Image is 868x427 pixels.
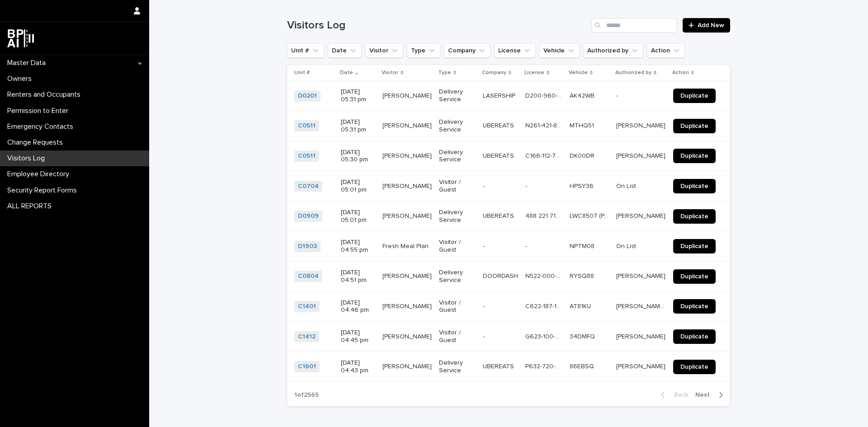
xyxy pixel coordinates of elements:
[382,181,434,190] p: Vickie Gunnarson
[525,120,564,130] p: N261-421-80-173-0
[673,329,716,344] a: Duplicate
[439,359,475,375] p: Delivery Service
[673,119,716,133] a: Duplicate
[525,90,564,100] p: D200-960-88-406-0
[525,211,564,220] p: 488 221 715 (NY ID)
[698,22,724,28] span: Add New
[616,241,638,250] p: On List
[525,181,529,190] p: -
[298,152,316,160] a: C0511
[570,181,595,190] p: HPSY36
[483,241,486,250] p: -
[570,90,596,100] p: AK42WB
[341,118,375,134] p: [DATE] 05:31 pm
[591,18,677,33] input: Search
[4,170,76,178] p: Employee Directory
[672,68,689,78] p: Action
[287,291,730,322] tr: C1401 [DATE] 04:46 pm[PERSON_NAME][PERSON_NAME] Visitor / Guest-- C622-187-11-300-0C622-187-11-30...
[569,68,588,78] p: Vehicle
[365,43,403,58] button: Visitor
[494,43,536,58] button: License
[4,122,80,131] p: Emergency Contacts
[298,92,317,100] a: D0201
[341,269,375,284] p: [DATE] 04:51 pm
[616,301,668,310] p: Daniela Sosadiaz Perez
[4,59,53,67] p: Master Data
[525,301,564,310] p: C622-187-11-300-0
[570,241,596,250] p: NPTM08
[616,181,638,190] p: On List
[444,43,491,58] button: Company
[680,213,708,220] span: Duplicate
[298,363,316,371] a: C1601
[673,179,716,193] a: Duplicate
[341,359,375,375] p: [DATE] 04:43 pm
[570,301,593,310] p: AT81KU
[287,201,730,231] tr: D0909 [DATE] 05:01 pm[PERSON_NAME][PERSON_NAME] Delivery ServiceUBEREATSUBEREATS 488 221 715 (NY ...
[483,361,516,371] p: UBEREATS
[680,123,708,129] span: Duplicate
[616,150,667,160] p: Juan Pablo Arraiz
[439,329,475,344] p: Visitor / Guest
[616,271,667,280] p: [PERSON_NAME]
[287,43,324,58] button: Unit #
[287,261,730,291] tr: C0804 [DATE] 04:51 pm[PERSON_NAME][PERSON_NAME] Delivery ServiceDOORDASHDOORDASH N522-000-95-390-...
[680,273,708,280] span: Duplicate
[483,301,486,310] p: -
[673,239,716,253] a: Duplicate
[340,68,353,78] p: Date
[298,183,319,190] a: C0704
[287,171,730,202] tr: C0704 [DATE] 05:01 pm[PERSON_NAME][PERSON_NAME] Visitor / Guest-- -- HPSY36HPSY36 On ListOn List ...
[570,211,611,220] p: LWC8507 (PA PALTE)
[341,149,375,164] p: [DATE] 05:30 pm
[673,89,716,103] a: Duplicate
[382,271,434,280] p: ANDY NENINGER
[695,392,715,398] span: Next
[298,333,316,341] a: C1412
[616,211,667,220] p: [PERSON_NAME]
[669,392,688,398] span: Back
[4,154,52,163] p: Visitors Log
[341,239,375,254] p: [DATE] 04:55 pm
[438,68,451,78] p: Type
[382,211,434,220] p: [PERSON_NAME]
[382,331,434,341] p: [PERSON_NAME]
[382,301,434,310] p: CINDY CHAVEZ
[692,391,730,399] button: Next
[4,186,84,195] p: Security Report Forms
[382,68,398,78] p: Visitor
[683,18,730,33] a: Add New
[439,88,475,103] p: Delivery Service
[298,243,317,250] a: D1903
[525,331,564,341] p: G623-100-92-374-0
[439,118,475,134] p: Delivery Service
[524,68,544,78] p: License
[287,81,730,111] tr: D0201 [DATE] 05:31 pm[PERSON_NAME][PERSON_NAME] Delivery ServiceLASERSHIPLASERSHIP D200-960-88-40...
[407,43,440,58] button: Type
[287,231,730,262] tr: D1903 [DATE] 04:55 pmFresh Meal PlanFresh Meal Plan Visitor / Guest-- -- NPTM08NPTM08 On ListOn L...
[483,271,520,280] p: DOORDASH
[680,333,708,340] span: Duplicate
[483,211,516,220] p: UBEREATS
[680,243,708,249] span: Duplicate
[673,149,716,163] a: Duplicate
[680,93,708,99] span: Duplicate
[616,120,667,130] p: Juan Pablo Arraiz
[287,352,730,382] tr: C1601 [DATE] 04:43 pm[PERSON_NAME][PERSON_NAME] Delivery ServiceUBEREATSUBEREATS P632-720-86-421-...
[287,322,730,352] tr: C1412 [DATE] 04:45 pm[PERSON_NAME][PERSON_NAME] Visitor / Guest-- G623-100-92-374-0G623-100-92-37...
[341,329,375,344] p: [DATE] 04:45 pm
[287,111,730,141] tr: C0511 [DATE] 05:31 pm[PERSON_NAME][PERSON_NAME] Delivery ServiceUBEREATSUBEREATS N261-421-80-173-...
[680,303,708,310] span: Duplicate
[298,303,316,310] a: C1401
[673,360,716,374] a: Duplicate
[328,43,362,58] button: Date
[382,90,434,100] p: [PERSON_NAME]
[382,150,434,160] p: CARINA CABRERA
[673,269,716,284] a: Duplicate
[654,391,692,399] button: Back
[287,141,730,171] tr: C0511 [DATE] 05:30 pm[PERSON_NAME][PERSON_NAME] Delivery ServiceUBEREATSUBEREATS C166-112-75-636-...
[382,241,430,250] p: Fresh Meal Plan
[298,122,316,130] a: C0511
[483,90,517,100] p: LASERSHIP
